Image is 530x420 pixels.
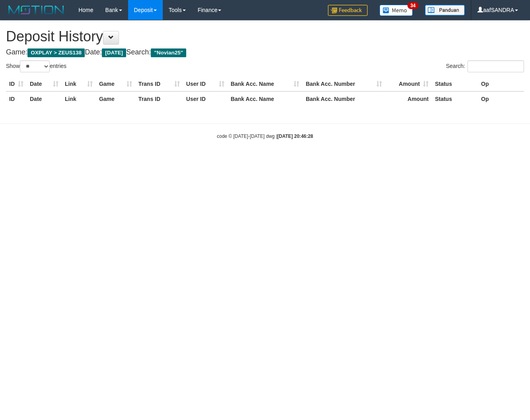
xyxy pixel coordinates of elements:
span: 34 [407,2,418,9]
th: Bank Acc. Number [302,91,385,106]
th: ID [6,91,27,106]
strong: [DATE] 20:46:28 [277,134,313,139]
th: Status [432,77,478,91]
th: Trans ID [135,91,183,106]
img: Button%20Memo.svg [380,5,413,16]
th: Link [62,91,96,106]
th: ID [6,77,27,91]
small: code © [DATE]-[DATE] dwg | [217,134,313,139]
th: User ID [183,91,228,106]
th: Game [96,91,135,106]
th: Date [27,77,62,91]
th: Game [96,77,135,91]
th: Trans ID [135,77,183,91]
img: MOTION_logo.png [6,4,66,16]
th: Link [62,77,96,91]
span: "Novian25" [151,48,186,57]
img: panduan.png [425,5,465,15]
th: Bank Acc. Name [228,91,303,106]
span: [DATE] [102,48,126,57]
th: Date [27,91,62,106]
th: Amount [385,91,432,106]
th: Bank Acc. Number [302,77,385,91]
span: OXPLAY > ZEUS138 [27,48,85,57]
th: Amount [385,77,432,91]
h4: Game: Date: Search: [6,48,524,56]
input: Search: [468,60,524,72]
th: Status [432,91,478,106]
th: Op [478,91,524,106]
th: Op [478,77,524,91]
th: Bank Acc. Name [228,77,303,91]
th: User ID [183,77,228,91]
select: Showentries [20,60,50,72]
label: Show entries [6,60,66,72]
label: Search: [446,60,524,72]
h1: Deposit History [6,29,524,45]
img: Feedback.jpg [328,5,368,16]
